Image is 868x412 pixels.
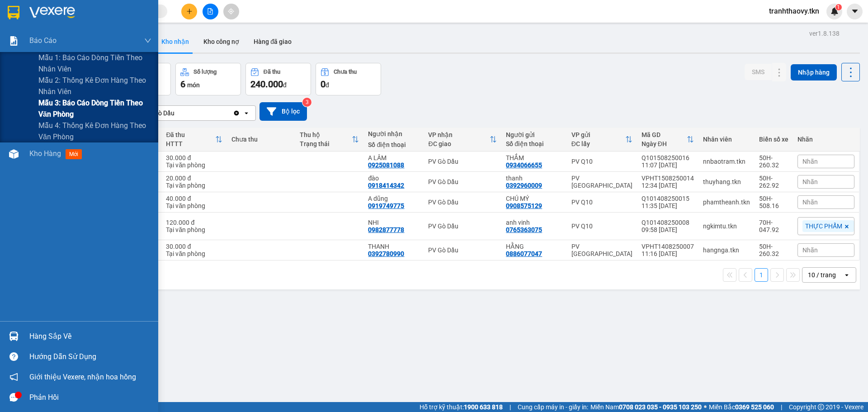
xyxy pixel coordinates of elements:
img: logo.jpg [11,11,57,57]
div: 50H-508.16 [759,195,788,209]
div: 30.000 đ [166,154,222,161]
div: Tại văn phòng [166,182,222,189]
div: Biển số xe [759,136,788,143]
div: PV Gò Dầu [428,246,497,254]
span: Mẫu 2: Thống kê đơn hàng theo nhân viên [38,75,151,97]
button: 1 [755,268,768,282]
button: Chưa thu0đ [316,63,381,95]
input: Selected PV Gò Dầu. [175,109,176,118]
span: message [9,393,18,402]
button: Hàng đã giao [246,31,299,52]
span: Giới thiệu Vexere, nhận hoa hồng [29,371,136,383]
div: Tại văn phòng [166,202,222,209]
div: VPHT1408250007 [642,243,694,250]
div: hangnga.tkn [703,246,750,254]
span: | [781,402,782,412]
div: 11:16 [DATE] [642,250,694,257]
span: Mẫu 3: Báo cáo dòng tiền theo văn phòng [38,97,151,120]
div: 40.000 đ [166,195,222,202]
span: | [509,402,511,412]
div: nnbaotram.tkn [703,158,750,165]
button: file-add [203,4,218,19]
img: logo-vxr [8,6,19,19]
div: Số điện thoại [368,141,419,148]
div: PV Gò Dầu [428,199,497,206]
div: HTTT [166,140,215,147]
button: Bộ lọc [259,102,307,121]
button: Số lượng6món [175,63,241,95]
button: aim [223,4,239,19]
div: 0392780990 [368,250,404,257]
div: 0925081088 [368,161,404,169]
div: HẰNG [506,243,562,250]
div: 50H-260.32 [759,154,788,169]
div: anh vinh [506,219,562,226]
div: Mã GD [642,131,687,138]
li: Hotline: 1900 8153 [85,33,378,45]
img: warehouse-icon [9,149,19,159]
div: ĐC giao [428,140,490,147]
div: PV Q10 [571,199,632,206]
div: 11:35 [DATE] [642,202,694,209]
strong: 1900 633 818 [464,403,503,411]
span: Miền Bắc [709,402,774,412]
span: question-circle [9,352,18,361]
span: mới [66,149,82,159]
div: Q101508250016 [642,154,694,161]
div: Hàng sắp về [29,330,151,343]
span: Nhãn [802,158,818,165]
div: VP gửi [571,131,625,138]
div: Người nhận [368,130,419,137]
div: 0908575129 [506,202,542,209]
div: 11:07 [DATE] [642,161,694,169]
div: NHI [368,219,419,226]
div: Người gửi [506,131,562,138]
b: GỬI : PV Gò Dầu [11,66,101,81]
span: 1 [837,4,840,10]
span: Nhãn [802,199,818,206]
div: THẮM [506,154,562,161]
strong: 0369 525 060 [735,403,774,411]
div: Chưa thu [231,136,291,143]
img: warehouse-icon [9,331,19,341]
div: Hướng dẫn sử dụng [29,350,151,364]
span: THỰC PHẨM [805,222,842,230]
div: 0918414342 [368,182,404,189]
th: Toggle SortBy [161,128,226,152]
div: 12:34 [DATE] [642,182,694,189]
div: Nhân viên [703,136,750,143]
span: Cung cấp máy in - giấy in: [518,402,588,412]
img: icon-new-feature [830,7,839,15]
div: thanh [506,175,562,182]
div: A LÂM [368,154,419,161]
svg: open [843,271,850,279]
div: PV Q10 [571,158,632,165]
div: Số điện thoại [506,140,562,147]
div: Số lượng [193,69,217,75]
span: aim [228,8,234,14]
span: ⚪️ [704,405,707,409]
div: ver 1.8.138 [809,28,840,38]
div: Phản hồi [29,391,151,404]
li: [STREET_ADDRESS][PERSON_NAME]. [GEOGRAPHIC_DATA], Tỉnh [GEOGRAPHIC_DATA] [85,22,378,33]
span: Miền Nam [590,402,702,412]
div: PV Gò Dầu [428,158,497,165]
div: 70H-047.92 [759,219,788,233]
div: 50H-262.92 [759,175,788,189]
span: tranhthaovy.tkn [762,5,826,17]
div: Nhãn [797,136,854,143]
span: 240.000 [250,79,283,90]
div: Tại văn phòng [166,161,222,169]
span: đ [325,81,329,89]
button: plus [181,4,197,19]
span: plus [186,8,193,14]
div: 50H-260.32 [759,243,788,257]
div: A dũng [368,195,419,202]
span: Kho hàng [29,149,61,158]
button: Đã thu240.000đ [245,63,311,95]
span: Báo cáo [29,35,57,46]
th: Toggle SortBy [295,128,363,152]
span: Hỗ trợ kỹ thuật: [420,402,503,412]
span: caret-down [851,7,859,15]
span: copyright [818,404,824,410]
